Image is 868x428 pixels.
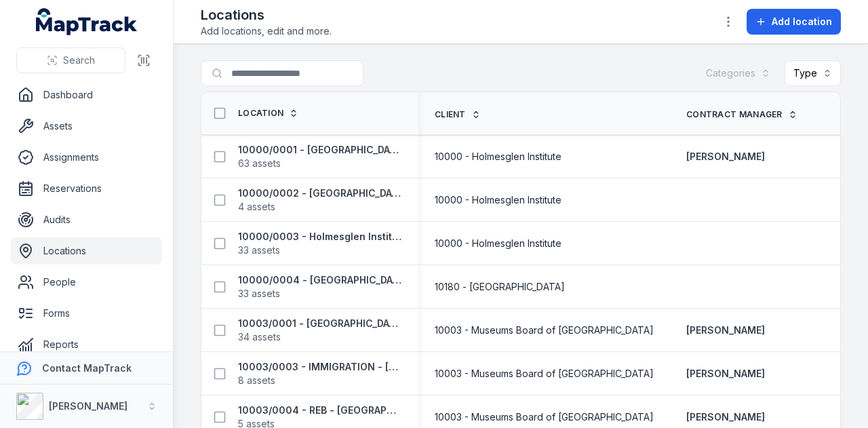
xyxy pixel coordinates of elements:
[238,360,402,374] strong: 10003/0003 - IMMIGRATION - [GEOGRAPHIC_DATA]
[686,324,765,337] a: [PERSON_NAME]
[435,410,654,424] span: 10003 - Museums Board of [GEOGRAPHIC_DATA]
[11,269,162,296] a: People
[238,187,402,200] strong: 10000/0002 - [GEOGRAPHIC_DATA] - [PERSON_NAME][GEOGRAPHIC_DATA]
[686,367,765,381] a: [PERSON_NAME]
[435,280,565,294] span: 10180 - [GEOGRAPHIC_DATA]
[238,143,402,170] a: 10000/0001 - [GEOGRAPHIC_DATA] - [GEOGRAPHIC_DATA]63 assets
[435,193,561,207] span: 10000 - Holmesglen Institute
[238,157,281,170] span: 63 assets
[11,237,162,265] a: Locations
[201,24,332,38] span: Add locations, edit and more.
[686,109,783,120] span: Contract Manager
[435,367,654,381] span: 10003 - Museums Board of [GEOGRAPHIC_DATA]
[63,54,95,67] span: Search
[11,81,162,109] a: Dashboard
[11,144,162,171] a: Assignments
[238,317,402,330] strong: 10003/0001 - [GEOGRAPHIC_DATA]
[435,324,654,337] span: 10003 - Museums Board of [GEOGRAPHIC_DATA]
[11,206,162,233] a: Audits
[238,200,275,214] span: 4 assets
[772,15,832,28] span: Add location
[238,404,402,417] strong: 10003/0004 - REB - [GEOGRAPHIC_DATA]
[201,5,332,24] h2: Locations
[42,362,132,374] strong: Contact MapTrack
[238,244,280,257] span: 33 assets
[11,113,162,140] a: Assets
[435,237,561,250] span: 10000 - Holmesglen Institute
[686,109,797,120] a: Contract Manager
[238,108,298,119] a: Location
[238,287,280,300] span: 33 assets
[238,230,402,244] strong: 10000/0003 - Holmesglen Institute - [GEOGRAPHIC_DATA]
[238,317,402,344] a: 10003/0001 - [GEOGRAPHIC_DATA]34 assets
[238,230,402,257] a: 10000/0003 - Holmesglen Institute - [GEOGRAPHIC_DATA]33 assets
[238,108,283,119] span: Location
[238,330,281,344] span: 34 assets
[785,60,841,86] button: Type
[238,273,402,300] a: 10000/0004 - [GEOGRAPHIC_DATA] - [GEOGRAPHIC_DATA]33 assets
[238,374,275,387] span: 8 assets
[435,150,561,163] span: 10000 - Holmesglen Institute
[11,175,162,202] a: Reservations
[49,400,127,412] strong: [PERSON_NAME]
[686,150,765,163] a: [PERSON_NAME]
[747,9,841,35] button: Add location
[238,143,402,157] strong: 10000/0001 - [GEOGRAPHIC_DATA] - [GEOGRAPHIC_DATA]
[36,8,138,35] a: MapTrack
[11,300,162,327] a: Forms
[238,360,402,387] a: 10003/0003 - IMMIGRATION - [GEOGRAPHIC_DATA]8 assets
[238,273,402,287] strong: 10000/0004 - [GEOGRAPHIC_DATA] - [GEOGRAPHIC_DATA]
[16,47,125,73] button: Search
[435,109,466,120] span: Client
[238,187,402,214] a: 10000/0002 - [GEOGRAPHIC_DATA] - [PERSON_NAME][GEOGRAPHIC_DATA]4 assets
[11,331,162,358] a: Reports
[686,410,765,424] a: [PERSON_NAME]
[435,109,481,120] a: Client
